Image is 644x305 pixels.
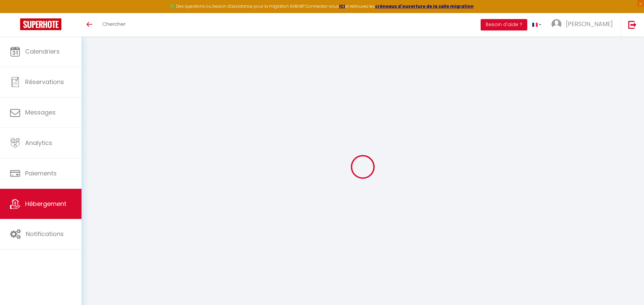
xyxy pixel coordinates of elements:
span: [PERSON_NAME] [566,20,613,28]
span: Paiements [25,169,57,177]
img: Super Booking [20,18,61,30]
a: Chercher [97,13,130,36]
span: Chercher [102,20,125,27]
span: Hébergement [25,200,66,208]
a: ... [PERSON_NAME] [546,13,621,36]
span: Analytics [25,139,52,147]
span: Notifications [26,230,64,238]
span: Messages [25,108,56,117]
a: créneaux d'ouverture de la salle migration [375,3,474,9]
img: ... [551,19,561,29]
button: Besoin d'aide ? [481,19,527,30]
img: logout [628,20,637,29]
a: ICI [339,3,345,9]
span: Réservations [25,78,64,86]
span: Calendriers [25,47,60,56]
